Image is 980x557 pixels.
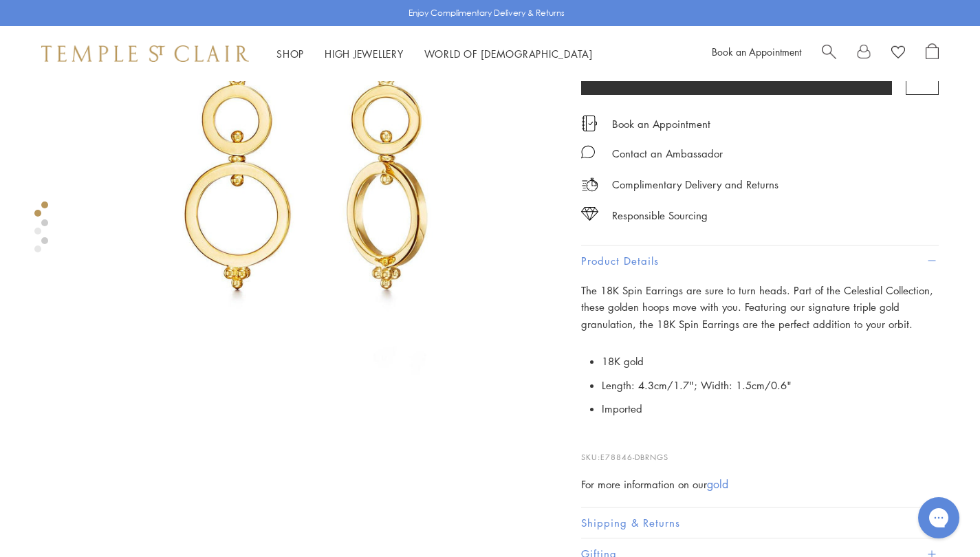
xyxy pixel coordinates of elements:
span: Length: 4.3cm/1.7"; Width: 1.5cm/0.6" [602,378,792,392]
p: SKU: [581,437,939,463]
a: Open Shopping Bag [926,43,939,64]
img: icon_appointment.svg [581,116,598,131]
div: Contact an Ambassador [612,145,723,162]
div: Responsible Sourcing [612,207,708,224]
iframe: Gorgias live chat messenger [911,492,966,543]
p: Complimentary Delivery and Returns [612,176,778,193]
button: Product Details [581,245,939,276]
img: MessageIcon-01_2.svg [581,145,595,159]
a: Book an Appointment [612,116,710,131]
img: icon_sourcing.svg [581,207,598,221]
a: gold [707,477,728,492]
a: Search [822,43,836,64]
span: 18K gold [602,354,644,368]
a: View Wishlist [891,43,905,64]
div: For more information on our [581,476,939,493]
nav: Main navigation [276,45,593,63]
span: The 18K Spin Earrings are sure to turn heads. Part of the Celestial Collection, these golden hoop... [581,283,933,331]
div: Product gallery navigation [34,206,41,263]
a: Book an Appointment [712,45,801,58]
img: Temple St. Clair [41,45,249,62]
a: High JewelleryHigh Jewellery [325,47,404,61]
button: Shipping & Returns [581,507,939,538]
span: Imported [602,402,642,415]
img: icon_delivery.svg [581,176,598,193]
p: Enjoy Complimentary Delivery & Returns [409,6,565,20]
span: E78846-DBRNGS [600,452,668,462]
a: ShopShop [276,47,304,61]
a: World of [DEMOGRAPHIC_DATA]World of [DEMOGRAPHIC_DATA] [424,47,593,61]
